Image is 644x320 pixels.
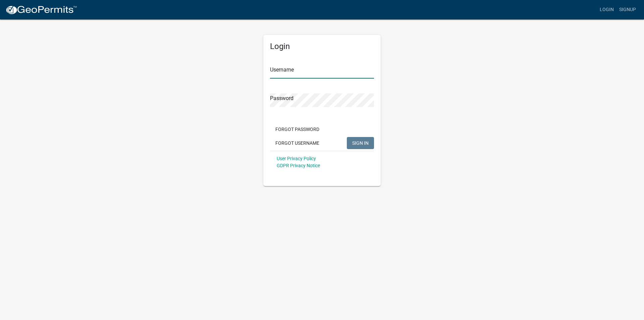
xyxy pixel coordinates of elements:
button: Forgot Password [270,123,325,135]
a: User Privacy Policy [277,156,316,161]
a: Signup [616,3,639,16]
a: GDPR Privacy Notice [277,163,320,168]
button: SIGN IN [347,137,374,149]
h5: Login [270,42,374,51]
span: SIGN IN [352,140,369,145]
button: Forgot Username [270,137,325,149]
a: Login [597,3,616,16]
